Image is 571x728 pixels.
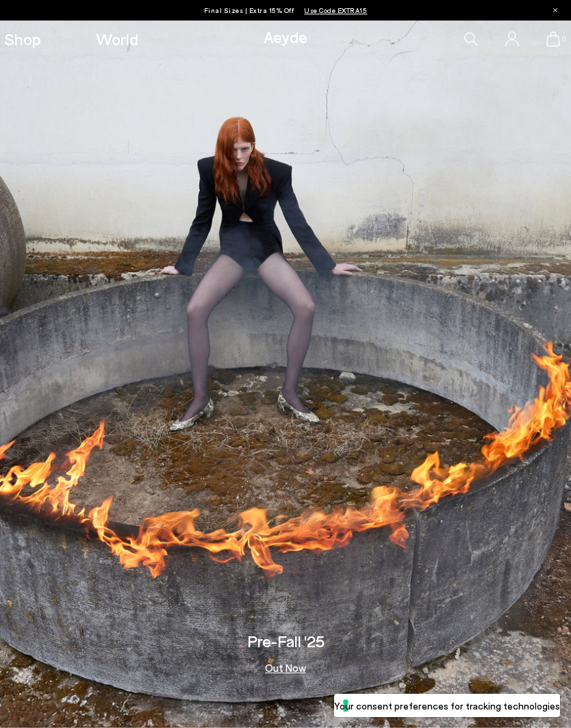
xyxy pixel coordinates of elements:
[4,31,41,47] a: Shop
[560,36,567,43] span: 0
[265,663,306,673] a: Out Now
[546,31,560,47] a: 0
[334,694,560,717] button: Your consent preferences for tracking technologies
[247,633,325,649] h3: Pre-Fall '25
[204,3,368,17] p: Final Sizes | Extra 15% Off
[334,699,560,713] label: Your consent preferences for tracking technologies
[264,27,307,47] a: Aeyde
[304,6,367,14] span: Navigate to /collections/ss25-final-sizes
[96,31,138,47] a: World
